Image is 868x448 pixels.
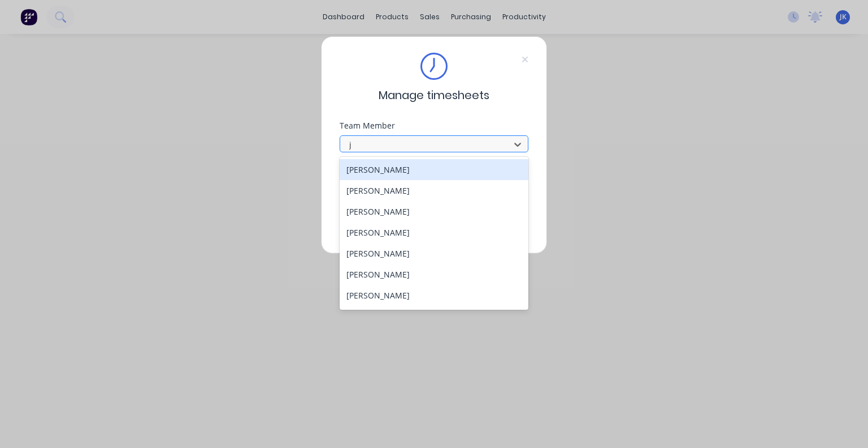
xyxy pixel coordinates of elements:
[340,159,528,180] div: [PERSON_NAME]
[340,285,528,306] div: [PERSON_NAME]
[340,122,528,130] div: Team Member
[379,87,489,104] span: Manage timesheets
[340,201,528,222] div: [PERSON_NAME]
[340,306,528,327] div: [PERSON_NAME]
[340,180,528,201] div: [PERSON_NAME]
[340,243,528,264] div: [PERSON_NAME]
[340,264,528,285] div: [PERSON_NAME]
[340,222,528,243] div: [PERSON_NAME]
